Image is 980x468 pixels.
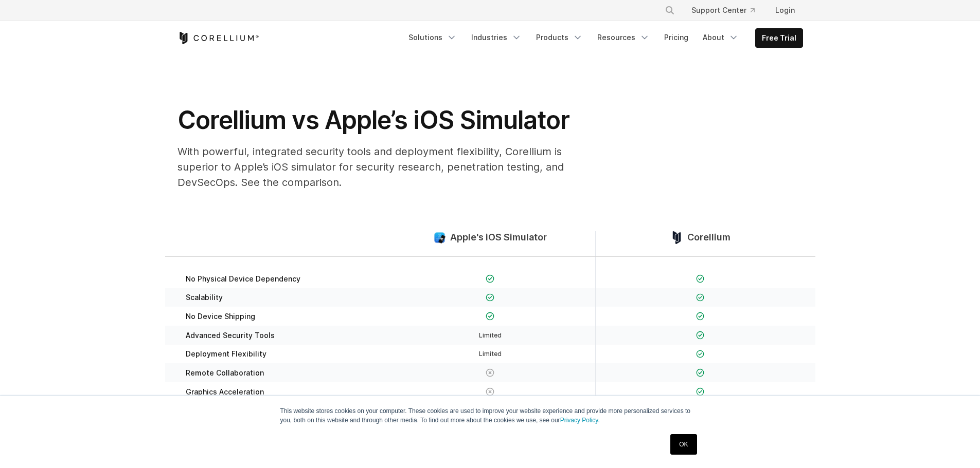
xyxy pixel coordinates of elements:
[560,417,600,424] a: Privacy Policy.
[433,231,446,244] img: compare_ios-simulator--large
[652,1,803,20] div: Navigation Menu
[687,232,730,244] span: Corellium
[186,293,223,302] span: Scalability
[280,406,700,425] p: This website stores cookies on your computer. These cookies are used to improve your website expe...
[696,331,705,340] img: Checkmark
[696,312,705,321] img: Checkmark
[696,274,705,283] img: Checkmark
[177,32,259,44] a: Corellium Home
[465,28,528,47] a: Industries
[696,368,705,377] img: Checkmark
[186,331,275,340] span: Advanced Security Tools
[186,349,266,359] span: Deployment Flexibility
[658,28,694,47] a: Pricing
[530,28,589,47] a: Products
[186,387,264,397] span: Graphics Acceleration
[591,28,656,47] a: Resources
[486,387,494,396] img: X
[661,1,679,20] button: Search
[186,312,255,321] span: No Device Shipping
[479,350,502,358] span: Limited
[450,232,547,244] span: Apple's iOS Simulator
[756,29,803,47] a: Free Trial
[683,1,763,20] a: Support Center
[696,350,705,359] img: Checkmark
[486,312,494,321] img: Checkmark
[186,274,300,284] span: No Physical Device Dependency
[402,28,803,48] div: Navigation Menu
[767,1,803,20] a: Login
[697,28,745,47] a: About
[177,105,589,136] h1: Corellium vs Apple’s iOS Simulator
[479,331,502,339] span: Limited
[177,144,589,190] p: With powerful, integrated security tools and deployment flexibility, Corellium is superior to App...
[486,368,494,377] img: X
[696,293,705,302] img: Checkmark
[186,368,264,378] span: Remote Collaboration
[486,293,494,302] img: Checkmark
[670,434,697,455] a: OK
[696,387,705,396] img: Checkmark
[486,274,494,283] img: Checkmark
[402,28,463,47] a: Solutions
